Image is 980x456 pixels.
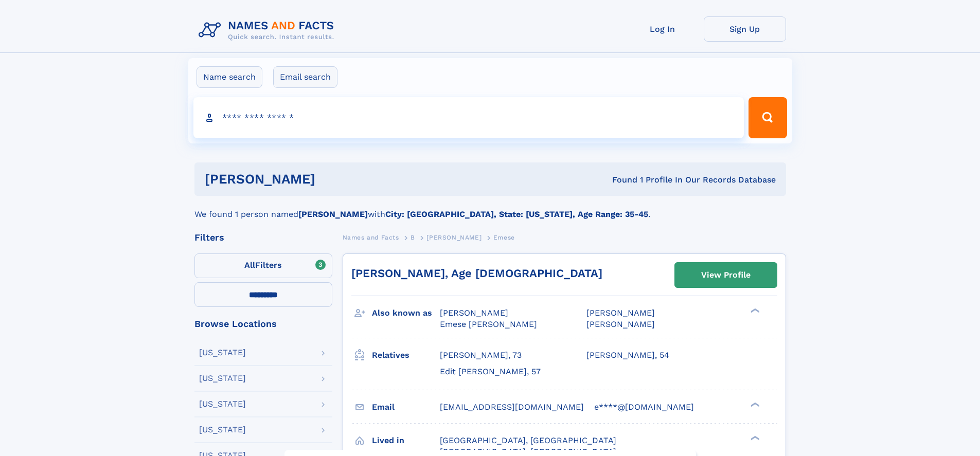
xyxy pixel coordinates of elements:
[411,231,415,244] a: B
[464,174,776,186] div: Found 1 Profile In Our Records Database
[586,319,655,329] span: [PERSON_NAME]
[586,350,669,361] a: [PERSON_NAME], 54
[372,398,440,416] h3: Email
[372,346,440,364] h3: Relatives
[440,350,522,361] a: [PERSON_NAME], 73
[372,304,440,322] h3: Also known as
[426,234,482,241] span: [PERSON_NAME]
[194,233,332,242] div: Filters
[205,173,464,186] h1: [PERSON_NAME]
[748,434,760,441] div: ❯
[440,435,616,445] span: [GEOGRAPHIC_DATA], [GEOGRAPHIC_DATA]
[298,209,368,219] b: [PERSON_NAME]
[193,97,744,138] input: search input
[493,234,515,241] span: Emese
[199,374,246,382] div: [US_STATE]
[440,319,537,329] span: Emese [PERSON_NAME]
[440,308,508,318] span: [PERSON_NAME]
[749,97,787,138] button: Search Button
[440,402,584,412] span: [EMAIL_ADDRESS][DOMAIN_NAME]
[244,260,255,270] span: All
[701,263,751,287] div: View Profile
[440,366,541,377] a: Edit [PERSON_NAME], 57
[704,16,786,42] a: Sign Up
[343,231,399,244] a: Names and Facts
[385,209,648,219] b: City: [GEOGRAPHIC_DATA], State: [US_STATE], Age Range: 35-45
[194,16,343,44] img: Logo Names and Facts
[411,234,415,241] span: B
[194,196,786,221] div: We found 1 person named with .
[748,401,760,408] div: ❯
[426,231,482,244] a: [PERSON_NAME]
[199,400,246,408] div: [US_STATE]
[675,263,777,287] a: View Profile
[351,267,602,280] a: [PERSON_NAME], Age [DEMOGRAPHIC_DATA]
[621,16,704,42] a: Log In
[194,319,332,329] div: Browse Locations
[199,349,246,357] div: [US_STATE]
[199,426,246,434] div: [US_STATE]
[748,307,760,314] div: ❯
[273,66,337,88] label: Email search
[372,432,440,449] h3: Lived in
[586,308,655,318] span: [PERSON_NAME]
[197,66,262,88] label: Name search
[194,253,332,278] label: Filters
